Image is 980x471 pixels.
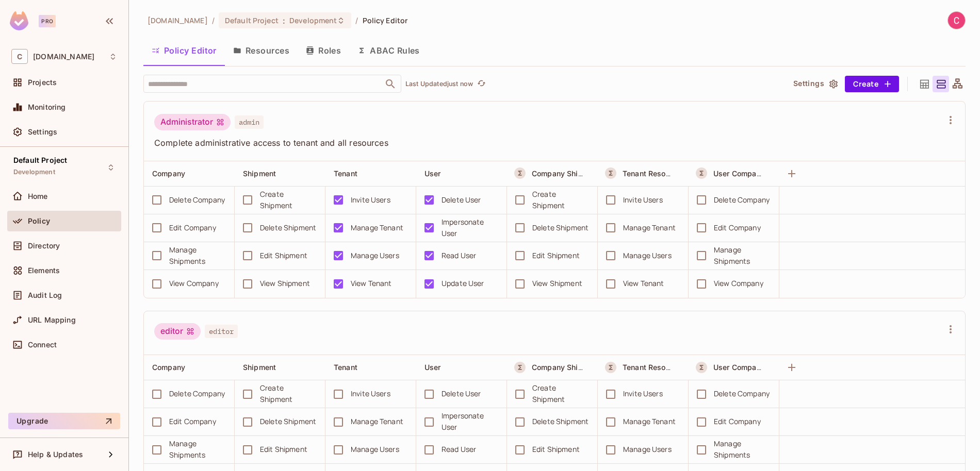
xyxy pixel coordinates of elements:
[28,266,60,275] span: Elements
[351,250,399,261] div: Manage Users
[169,416,216,427] div: Edit Company
[28,78,57,87] span: Projects
[260,278,310,289] div: View Shipment
[473,78,487,90] span: Click to refresh data
[383,77,398,91] button: Open
[355,15,358,25] li: /
[260,416,316,427] div: Delete Shipment
[351,194,390,206] div: Invite Users
[260,444,307,455] div: Edit Shipment
[351,444,399,455] div: Manage Users
[714,388,770,399] div: Delete Company
[713,362,771,372] span: User Companies
[298,38,349,63] button: Roles
[11,49,28,64] span: C
[442,278,484,289] div: Update User
[475,78,487,90] button: refresh
[10,11,28,30] img: SReyMgAAAABJRU5ErkJggg==
[442,250,476,261] div: Read User
[28,316,76,324] span: URL Mapping
[442,444,476,455] div: Read User
[28,217,50,225] span: Policy
[28,450,83,459] span: Help & Updates
[623,194,663,206] div: Invite Users
[243,169,276,178] span: Shipment
[289,15,337,25] span: Development
[623,416,676,427] div: Manage Tenant
[282,16,286,25] span: :
[405,80,473,88] p: Last Updated just now
[477,79,486,89] span: refresh
[424,363,441,372] span: User
[442,388,481,399] div: Delete User
[623,278,664,289] div: View Tenant
[514,362,526,373] button: A Resource Set is a dynamically conditioned resource, defined by real-time criteria.
[152,363,185,372] span: Company
[169,244,226,267] div: Manage Shipments
[714,416,761,427] div: Edit Company
[39,15,56,27] div: Pro
[623,222,676,233] div: Manage Tenant
[225,38,298,63] button: Resources
[349,38,428,63] button: ABAC Rules
[169,222,216,233] div: Edit Company
[424,169,441,178] span: User
[205,325,238,338] span: editor
[532,250,580,261] div: Edit Shipment
[260,250,307,261] div: Edit Shipment
[696,362,707,373] button: A Resource Set is a dynamically conditioned resource, defined by real-time criteria.
[351,278,392,289] div: View Tenant
[334,169,357,178] span: Tenant
[532,278,582,289] div: View Shipment
[363,15,408,25] span: Policy Editor
[143,38,225,63] button: Policy Editor
[260,189,317,211] div: Create Shipment
[260,382,317,405] div: Create Shipment
[148,15,208,25] span: the active workspace
[514,167,526,179] button: A Resource Set is a dynamically conditioned resource, defined by real-time criteria.
[13,156,67,164] span: Default Project
[243,363,276,372] span: Shipment
[789,76,841,92] button: Settings
[334,363,357,372] span: Tenant
[605,167,616,179] button: A Resource Set is a dynamically conditioned resource, defined by real-time criteria.
[351,222,403,233] div: Manage Tenant
[714,244,771,267] div: Manage Shipments
[845,76,899,92] button: Create
[28,242,60,250] span: Directory
[351,416,403,427] div: Manage Tenant
[532,382,589,405] div: Create Shipment
[8,413,120,429] button: Upgrade
[714,438,771,461] div: Manage Shipments
[532,362,605,372] span: Company Shipments
[623,250,672,261] div: Manage Users
[225,15,279,25] span: Default Project
[623,169,685,178] span: Tenant Resources
[532,222,589,233] div: Delete Shipment
[33,53,94,61] span: Workspace: cargologik.com
[623,362,685,372] span: Tenant Resources
[154,114,231,130] div: Administrator
[532,444,580,455] div: Edit Shipment
[713,169,771,178] span: User Companies
[152,169,185,178] span: Company
[169,438,226,461] div: Manage Shipments
[13,168,55,176] span: Development
[623,444,672,455] div: Manage Users
[714,222,761,233] div: Edit Company
[351,388,390,399] div: Invite Users
[532,189,589,211] div: Create Shipment
[714,194,770,206] div: Delete Company
[235,115,264,129] span: admin
[442,410,498,433] div: Impersonate User
[605,362,616,373] button: A Resource Set is a dynamically conditioned resource, defined by real-time criteria.
[212,15,215,25] li: /
[948,12,965,29] img: Cargologik IT
[28,291,62,299] span: Audit Log
[714,278,763,289] div: View Company
[28,128,57,136] span: Settings
[260,222,316,233] div: Delete Shipment
[28,192,48,200] span: Home
[169,194,225,206] div: Delete Company
[442,194,481,206] div: Delete User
